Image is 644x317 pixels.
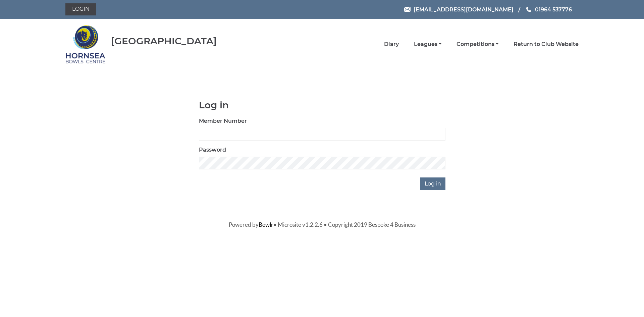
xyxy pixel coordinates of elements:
h1: Log in [199,100,445,110]
a: Leagues [414,41,441,48]
img: Email [404,7,411,12]
label: Member Number [199,117,247,125]
a: Login [65,3,96,15]
a: Email [EMAIL_ADDRESS][DOMAIN_NAME] [404,5,514,14]
label: Password [199,146,226,154]
a: Competitions [457,41,498,48]
a: Phone us 01964 537776 [525,5,572,14]
a: Diary [384,41,399,48]
a: Bowlr [259,221,273,228]
img: Hornsea Bowls Centre [65,21,106,68]
span: [EMAIL_ADDRESS][DOMAIN_NAME] [414,6,514,12]
input: Log in [420,177,445,190]
span: 01964 537776 [535,6,572,12]
img: Phone us [526,7,531,12]
div: [GEOGRAPHIC_DATA] [111,36,217,46]
span: Powered by • Microsite v1.2.2.6 • Copyright 2019 Bespoke 4 Business [229,221,416,228]
a: Return to Club Website [514,41,579,48]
